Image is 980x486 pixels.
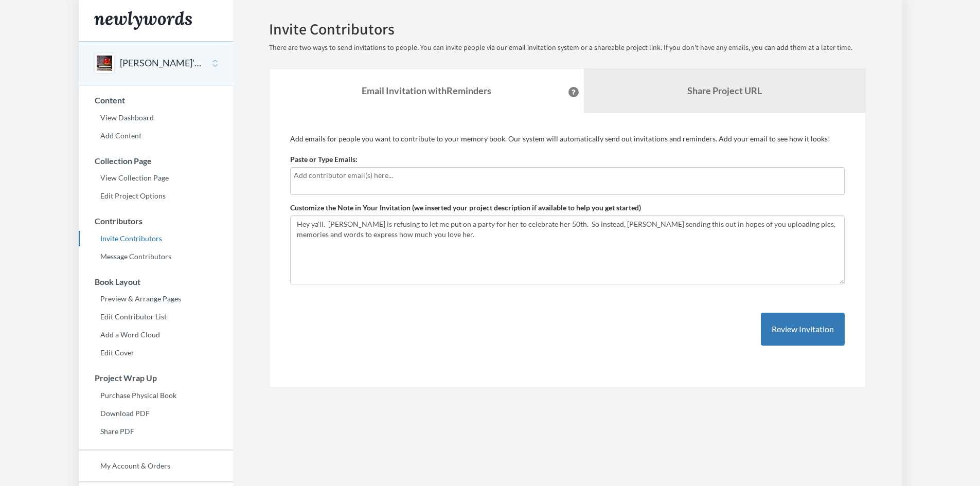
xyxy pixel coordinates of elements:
[79,291,233,307] a: Preview & Arrange Pages
[94,11,192,30] img: Newlywords logo
[290,134,845,144] p: Add emails for people you want to contribute to your memory book. Our system will automatically s...
[79,424,233,439] a: Share PDF
[79,406,233,421] a: Download PDF
[290,203,641,213] label: Customize the Note in Your Invitation (we inserted your project description if available to help ...
[79,309,233,325] a: Edit Contributor List
[79,345,233,361] a: Edit Cover
[79,96,233,105] h3: Content
[687,85,762,96] b: Share Project URL
[79,128,233,143] a: Add Content
[79,388,233,403] a: Purchase Physical Book
[79,217,233,226] h3: Contributors
[290,154,358,165] label: Paste or Type Emails:
[294,170,841,181] input: Add contributor email(s) here...
[761,313,845,346] button: Review Invitation
[79,170,233,186] a: View Collection Page
[269,21,866,38] h2: Invite Contributors
[79,249,233,264] a: Message Contributors
[79,188,233,204] a: Edit Project Options
[290,215,845,284] textarea: Hey ya'll. [PERSON_NAME] is refusing to let me put on a party for her to celebrate her 50th. So i...
[362,85,491,96] strong: Email Invitation with Reminders
[79,373,233,383] h3: Project Wrap Up
[79,327,233,343] a: Add a Word Cloud
[79,277,233,286] h3: Book Layout
[79,231,233,246] a: Invite Contributors
[79,110,233,125] a: View Dashboard
[269,43,866,53] p: There are two ways to send invitations to people. You can invite people via our email invitation ...
[79,156,233,166] h3: Collection Page
[79,458,233,474] a: My Account & Orders
[120,57,203,70] button: [PERSON_NAME]'s 50th Birthday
